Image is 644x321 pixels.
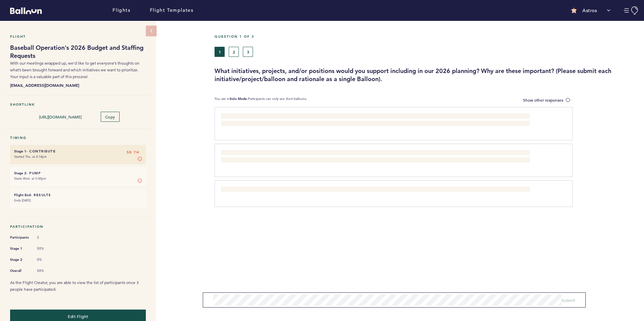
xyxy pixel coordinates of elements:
h6: - Pump [14,171,142,175]
span: Stage 2 [10,256,30,263]
h5: Participation [10,224,146,229]
p: As the Flight Creator, you are able to view the list of participants once 3 people have participa... [10,279,146,293]
span: Overall [10,267,30,274]
time: Starts Wed. at 5:00pm [14,176,46,181]
button: Manage Account [624,6,639,15]
b: [EMAIL_ADDRESS][DOMAIN_NAME] [10,82,146,88]
h5: Timing [10,136,146,140]
span: 50% [37,246,57,251]
button: Submit [561,297,575,304]
h5: Shortlink [10,102,146,107]
button: 1 [215,47,225,57]
h5: Flight [10,34,146,39]
h1: Baseball Operation's 2026 Budget and Staffing Requests [10,44,146,60]
span: Rehab Bullpen Catcher/Coach - Optimize current staff to prioritize their role/responsibilities an... [221,114,527,126]
a: Flight Templates [150,7,194,14]
span: 0% [37,257,57,262]
h5: Question 1 of 3 [215,34,639,39]
small: Stage 2 [14,171,26,175]
h6: - Contribute [14,149,142,153]
small: Flight End [14,193,31,197]
span: 5D 7H [127,149,139,156]
span: Submit [561,297,575,303]
span: With our meetings wrapped up, we’d like to get everyone’s thoughts on what’s been brought forward... [10,61,139,79]
span: Finding a role for [PERSON_NAME], whether in ML Ops or elsewhere. He's been excellent and think i... [221,151,516,163]
a: Flights [112,7,130,14]
span: Edit Flight [68,314,88,319]
button: Copy [101,112,120,122]
time: Ends [DATE] [14,198,31,203]
p: You are in Participants can only see their balloons. [215,97,307,104]
span: Participants [10,234,30,241]
span: Copy [105,114,115,119]
span: BlastMotion - Seems like our goals from last year were successful and buy-in has increased. [221,187,385,193]
h3: What initiatives, projects, and/or positions would you support including in our 2026 planning? Wh... [215,67,639,83]
span: Stage 1 [10,245,30,252]
h6: - Results [14,193,142,197]
svg: Balloon [10,7,42,14]
a: Balloon [5,7,42,14]
time: Started Thu. at 4:14pm [14,154,47,159]
p: Astros [582,7,597,14]
b: Solo Mode. [230,97,248,101]
span: 50% [37,269,57,273]
button: 2 [229,47,239,57]
button: Astros [567,4,614,17]
span: Show other responses [523,97,563,103]
span: 2 [37,235,57,240]
small: Stage 1 [14,149,26,153]
button: 3 [243,47,253,57]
